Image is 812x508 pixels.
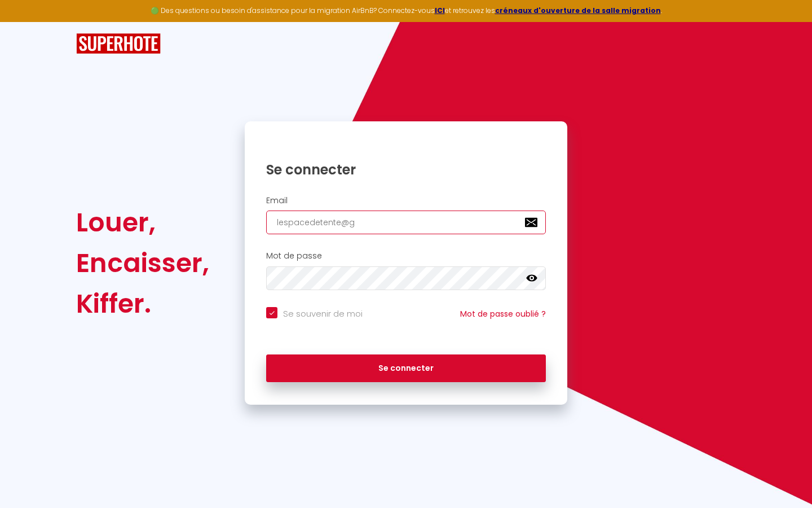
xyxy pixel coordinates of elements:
[76,33,161,54] img: SuperHote logo
[266,251,546,261] h2: Mot de passe
[266,211,546,234] input: Ton Email
[495,6,661,15] a: créneaux d'ouverture de la salle migration
[76,202,209,243] div: Louer,
[460,308,546,319] a: Mot de passe oublié ?
[9,5,43,38] button: Ouvrir le widget de chat LiveChat
[266,196,546,205] h2: Email
[266,354,546,383] button: Se connecter
[266,161,546,178] h1: Se connecter
[76,283,209,324] div: Kiffer.
[76,243,209,283] div: Encaisser,
[435,6,445,15] a: ICI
